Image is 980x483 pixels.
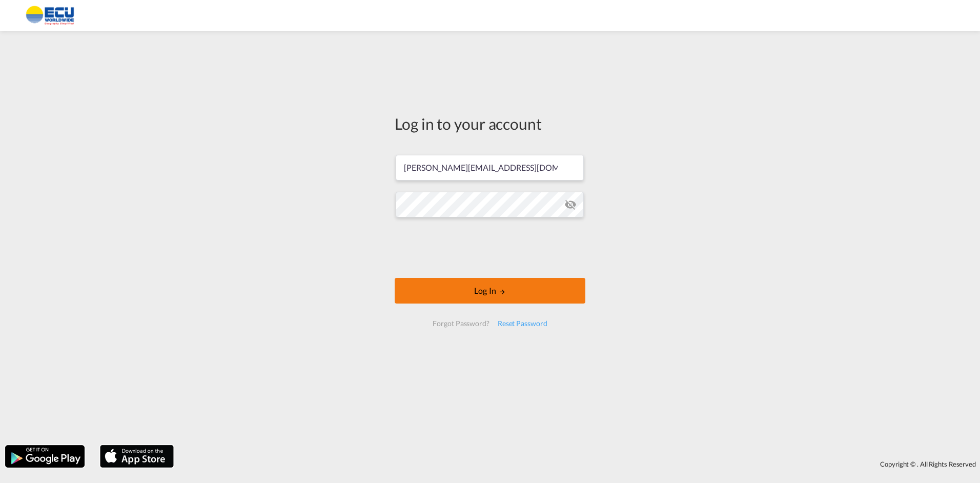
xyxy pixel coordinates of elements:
[4,444,86,469] img: google.png
[179,455,980,473] div: Copyright © . All Rights Reserved
[15,4,85,27] img: 6cccb1402a9411edb762cf9624ab9cda.png
[395,278,585,304] button: LOGIN
[99,444,175,469] img: apple.png
[564,198,577,211] md-icon: icon-eye-off
[412,228,568,268] iframe: reCAPTCHA
[395,113,585,134] div: Log in to your account
[494,314,552,333] div: Reset Password
[396,155,584,180] input: Enter email/phone number
[428,314,493,333] div: Forgot Password?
